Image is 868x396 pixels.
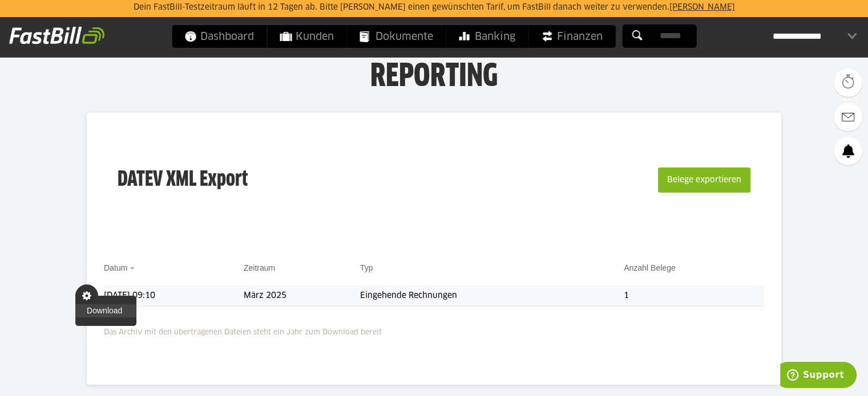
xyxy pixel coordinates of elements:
[780,362,857,390] iframe: Öffnet ein Widget, in dem Sie weitere Informationen finden
[130,267,137,270] img: sort_desc.gif
[104,285,244,307] td: [DATE] 09:10
[347,25,446,48] a: Dokumente
[360,25,433,48] span: Dokumente
[360,263,373,272] a: Typ
[184,25,254,48] span: Dashboard
[118,144,248,217] h3: DATEV XML Export
[104,263,127,272] a: Datum
[669,3,735,11] a: [PERSON_NAME]
[104,321,764,339] p: Das Archiv mit den übertragenen Dateien steht ein Jahr zum Download bereit
[9,26,104,44] img: fastbill_logo_white.png
[244,285,360,307] td: März 2025
[114,58,754,87] h1: Reporting
[541,25,603,48] span: Finanzen
[244,263,275,272] a: Zeitraum
[528,25,615,48] a: Finanzen
[624,263,675,272] a: Anzahl Belege
[267,25,346,48] a: Kunden
[446,25,528,48] a: Banking
[75,304,136,317] a: Download
[280,25,334,48] span: Kunden
[624,285,764,307] td: 1
[658,168,750,193] button: Belege exportieren
[459,25,515,48] span: Banking
[172,25,267,48] a: Dashboard
[360,285,624,307] td: Eingehende Rechnungen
